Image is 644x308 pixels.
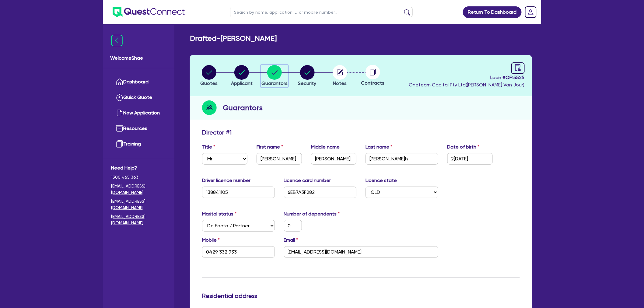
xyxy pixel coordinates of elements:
[257,143,283,151] label: First name
[116,109,123,117] img: new-application
[361,80,384,86] span: Contracts
[523,4,539,20] a: Dropdown toggle
[111,174,166,180] span: 1300 465 363
[111,121,166,136] a: Resources
[111,74,166,90] a: Dashboard
[298,65,317,87] button: Security
[366,177,397,184] label: Licence state
[284,236,298,244] label: Email
[202,177,250,184] label: Driver licence number
[447,153,493,165] input: DD / MM / YYYY
[116,125,123,132] img: resources
[202,292,520,299] h3: Residential address
[202,210,236,218] label: Marital status
[111,105,166,121] a: New Application
[332,65,348,87] button: Notes
[110,54,167,62] span: Welcome Shae
[113,7,185,17] img: quest-connect-logo-blue
[261,65,288,87] button: Guarantors
[261,80,288,86] span: Guarantors
[463,6,522,18] a: Return To Dashboard
[284,177,331,184] label: Licence card number
[111,90,166,105] a: Quick Quote
[284,210,340,218] label: Number of dependents
[111,136,166,152] a: Training
[515,64,521,71] span: audit
[202,236,220,244] label: Mobile
[223,102,263,113] h2: Guarantors
[409,74,525,81] span: Loan # QF15525
[111,183,166,196] a: [EMAIL_ADDRESS][DOMAIN_NAME]
[200,80,218,86] span: Quotes
[202,143,215,151] label: Title
[190,34,277,43] h2: Drafted - [PERSON_NAME]
[116,94,123,101] img: quick-quote
[231,80,253,86] span: Applicant
[111,198,166,211] a: [EMAIL_ADDRESS][DOMAIN_NAME]
[111,35,123,46] img: icon-menu-close
[447,143,480,151] label: Date of birth
[200,65,218,87] button: Quotes
[311,143,340,151] label: Middle name
[111,213,166,226] a: [EMAIL_ADDRESS][DOMAIN_NAME]
[298,80,317,86] span: Security
[366,143,392,151] label: Last name
[202,100,217,115] img: step-icon
[409,82,525,88] span: Oneteam Capital Pty Ltd ( [PERSON_NAME] Van Jour )
[111,164,166,172] span: Need Help?
[231,65,253,87] button: Applicant
[230,7,413,17] input: Search by name, application ID or mobile number...
[333,80,347,86] span: Notes
[202,129,232,136] h3: Director # 1
[116,140,123,148] img: training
